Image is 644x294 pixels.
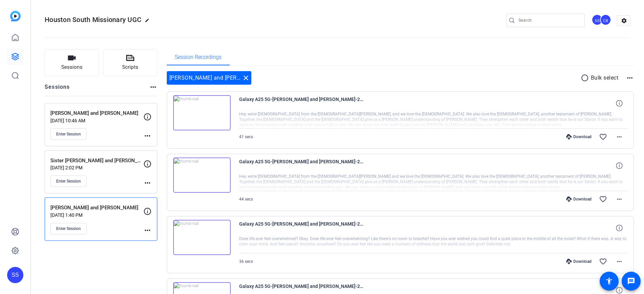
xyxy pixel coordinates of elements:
mat-icon: more_horiz [615,133,623,141]
mat-icon: settings [617,16,631,26]
div: SS [7,267,23,283]
span: Galaxy A25 5G-[PERSON_NAME] and [PERSON_NAME]-2025-08-27-12-24-25-732-0 [239,220,364,236]
button: Enter Session [50,175,87,187]
mat-icon: favorite_border [599,257,607,266]
div: Download [563,134,595,140]
span: Sessions [61,63,83,71]
button: Scripts [103,49,158,76]
mat-icon: more_horiz [615,257,623,266]
span: Houston South Missionary UGC [45,16,141,24]
span: Enter Session [56,131,81,137]
span: Session Recordings [175,55,222,60]
h2: Sessions [45,83,70,96]
button: Enter Session [50,223,87,234]
div: Download [563,259,595,264]
img: blue-gradient.svg [10,11,21,21]
span: 44 secs [239,197,253,202]
span: 41 secs [239,134,253,139]
div: [PERSON_NAME] and [PERSON_NAME] [167,71,251,85]
mat-icon: more_horiz [143,179,152,187]
mat-icon: more_horiz [149,83,157,91]
button: Sessions [45,49,99,76]
div: Download [563,196,595,202]
p: [DATE] 1:40 PM [50,212,143,218]
input: Search [519,16,579,24]
img: thumb-nail [173,157,231,193]
mat-icon: radio_button_unchecked [581,74,591,82]
mat-icon: favorite_border [599,195,607,203]
img: thumb-nail [173,95,231,130]
span: Galaxy A25 5G-[PERSON_NAME] and [PERSON_NAME]-2025-08-27-12-42-03-766-0 [239,95,364,111]
ngx-avatar: Corey Blake [600,14,612,26]
span: Enter Session [56,178,81,184]
p: [DATE] 10:46 AM [50,118,143,123]
mat-icon: more_horiz [143,226,152,234]
p: [DATE] 2:02 PM [50,165,143,170]
mat-icon: more_horiz [626,74,634,82]
span: Scripts [122,63,138,71]
mat-icon: accessibility [605,277,613,285]
mat-icon: close [242,74,250,82]
p: [PERSON_NAME] and [PERSON_NAME] [50,204,143,212]
mat-icon: message [627,277,635,285]
p: Bulk select [591,74,619,82]
p: Sister [PERSON_NAME] and [PERSON_NAME] [50,157,143,165]
div: SS [592,14,603,25]
mat-icon: edit [145,18,153,26]
p: [PERSON_NAME] and [PERSON_NAME] [50,109,143,117]
mat-icon: more_horiz [143,132,152,140]
button: Enter Session [50,128,87,140]
span: Enter Session [56,226,81,231]
span: 36 secs [239,259,253,264]
div: CB [600,14,611,25]
mat-icon: favorite_border [599,133,607,141]
span: Galaxy A25 5G-[PERSON_NAME] and [PERSON_NAME]-2025-08-27-12-40-19-031-0 [239,157,364,174]
ngx-avatar: Sam Suzuki [592,14,603,26]
mat-icon: more_horiz [615,195,623,203]
img: thumb-nail [173,220,231,255]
